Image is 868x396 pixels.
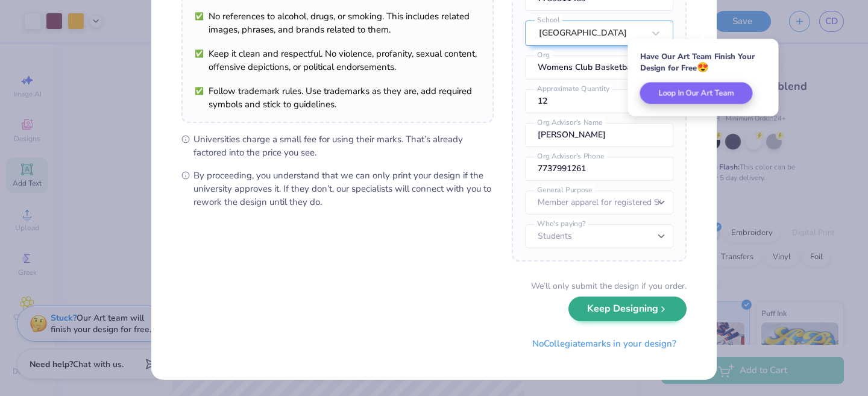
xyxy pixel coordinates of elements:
span: 😍 [697,61,709,74]
input: Org [525,55,673,80]
button: Keep Designing [568,297,687,321]
span: Universities charge a small fee for using their marks. That’s already factored into the price you... [193,133,494,159]
li: No references to alcohol, drugs, or smoking. This includes related images, phrases, and brands re... [195,10,480,36]
input: Org Advisor's Name [525,123,673,147]
div: We’ll only submit the design if you order. [531,280,687,292]
div: Have Our Art Team Finish Your Design for Free [640,51,767,74]
input: Org Advisor's Phone [525,157,673,181]
li: Keep it clean and respectful. No violence, profanity, sexual content, offensive depictions, or po... [195,47,480,74]
button: NoCollegiatemarks in your design? [522,332,687,356]
input: Approximate Quantity [525,89,673,113]
button: Loop In Our Art Team [640,83,753,104]
span: By proceeding, you understand that we can only print your design if the university approves it. I... [193,169,494,209]
li: Follow trademark rules. Use trademarks as they are, add required symbols and stick to guidelines. [195,84,480,111]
